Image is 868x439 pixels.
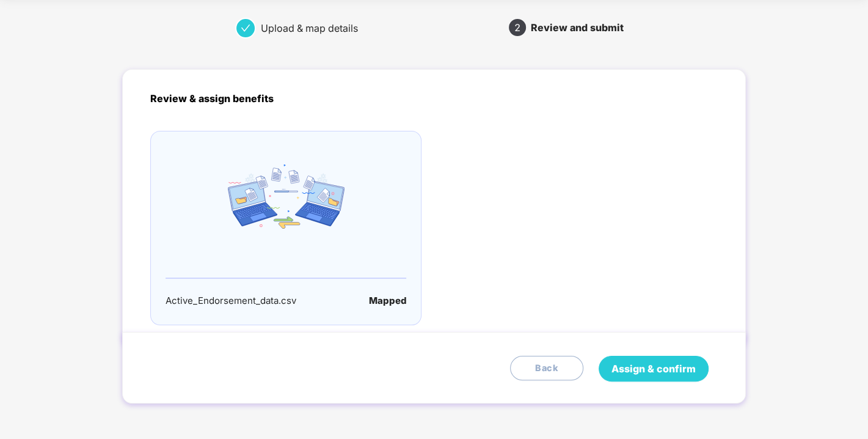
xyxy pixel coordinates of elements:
[599,356,709,382] button: Assign & confirm
[531,18,624,37] div: Review and submit
[368,293,406,308] div: Mapped
[514,23,520,32] span: 2
[535,361,558,375] span: Back
[150,91,718,106] p: Review & assign benefits
[510,356,583,380] button: Back
[228,164,345,229] img: email_icon
[241,23,250,33] span: check
[166,293,296,308] div: Active_Endorsement_data.csv
[261,18,368,38] div: Upload & map details
[611,361,696,377] span: Assign & confirm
